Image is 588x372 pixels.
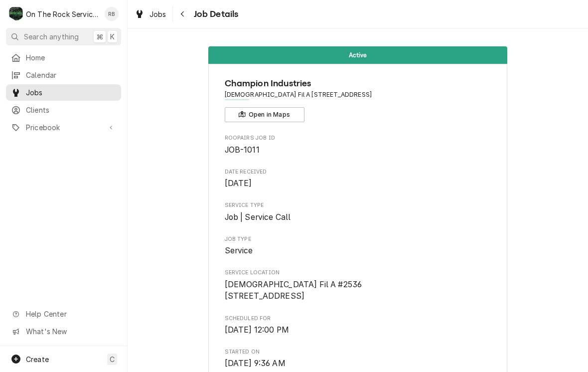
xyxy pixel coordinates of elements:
div: On The Rock Services [26,9,99,19]
a: Go to Pricebook [6,119,121,136]
span: JOB-1011 [225,145,260,155]
div: Roopairs Job ID [225,134,491,156]
span: Date Received [225,178,491,189]
span: [DEMOGRAPHIC_DATA] Fil A #2536 [STREET_ADDRESS] [225,280,362,301]
span: Home [26,52,116,63]
span: Roopairs Job ID [225,144,491,156]
div: O [9,7,23,21]
a: Go to Help Center [6,306,121,322]
a: Jobs [131,6,170,22]
span: Roopairs Job ID [225,134,491,142]
span: ⌘ [96,31,103,42]
div: Scheduled For [225,315,491,336]
span: [DATE] 9:36 AM [225,359,286,368]
a: Go to What's New [6,323,121,340]
div: Job Type [225,235,491,257]
span: Date Received [225,168,491,176]
span: Jobs [26,87,116,98]
span: Service Location [225,279,491,302]
div: Ray Beals's Avatar [105,7,119,21]
div: Started On [225,348,491,370]
span: Scheduled For [225,315,491,323]
span: Job Type [225,235,491,243]
span: Pricebook [26,122,101,133]
span: Search anything [24,31,79,42]
span: Scheduled For [225,324,491,336]
div: RB [105,7,119,21]
div: Service Type [225,201,491,223]
a: Calendar [6,67,121,83]
span: Service Location [225,269,491,277]
button: Search anything⌘K [6,28,121,45]
button: Navigate back [175,6,191,22]
button: Open in Maps [225,107,304,122]
div: Status [208,46,507,64]
span: Started On [225,348,491,356]
span: Clients [26,105,116,115]
span: [DATE] [225,179,252,188]
a: Jobs [6,84,121,101]
div: Service Location [225,269,491,302]
span: Service Type [225,211,491,223]
span: Started On [225,358,491,370]
div: Client Information [225,77,491,122]
span: Jobs [149,9,166,19]
span: Help Center [26,309,115,319]
div: Date Received [225,168,491,189]
span: Job | Service Call [225,212,291,222]
span: [DATE] 12:00 PM [225,325,289,335]
span: Service Type [225,201,491,209]
div: On The Rock Services's Avatar [9,7,23,21]
span: What's New [26,326,115,337]
span: Service [225,246,253,255]
a: Clients [6,102,121,118]
span: Calendar [26,70,116,80]
span: Job Details [191,7,239,21]
span: C [110,354,115,365]
span: Name [225,77,491,90]
span: Create [26,355,49,364]
span: Address [225,90,491,99]
span: Job Type [225,245,491,257]
span: Active [349,52,367,58]
span: K [110,31,115,42]
a: Home [6,49,121,66]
